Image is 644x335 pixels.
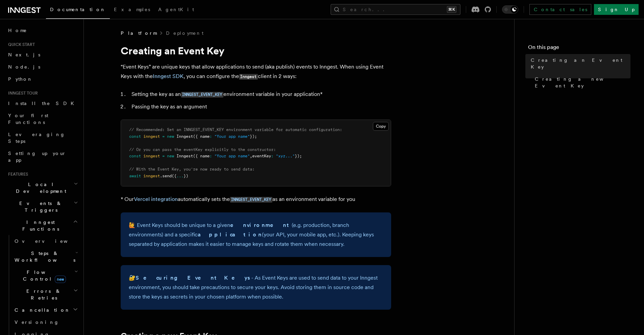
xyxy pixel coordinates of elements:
button: Local Development [5,178,79,197]
a: Creating a new Event Key [532,73,630,92]
span: Examples [114,7,150,12]
span: "Your app name" [214,154,250,158]
h4: On this page [528,43,630,54]
p: * Our automatically sets the as an environment variable for you [121,195,391,204]
p: “Event Keys” are unique keys that allow applications to send (aka publish) events to Inngest. Whe... [121,62,391,81]
span: const [129,134,141,139]
a: Examples [110,2,154,18]
span: ({ name [193,134,210,139]
h1: Creating an Event Key [121,45,391,57]
span: inngest [143,154,160,158]
span: Inngest tour [5,91,38,96]
span: Home [8,27,27,34]
span: await [129,174,141,178]
li: Passing the key as an argument [129,102,391,111]
kbd: ⌘K [447,6,456,13]
span: }); [295,154,302,158]
span: new [167,154,174,158]
span: Inngest [176,154,193,158]
a: Versioning [12,316,79,328]
span: Leveraging Steps [8,132,65,144]
span: Documentation [50,7,106,12]
a: Creating an Event Key [528,54,630,73]
span: Creating an Event Key [531,57,630,70]
span: Your first Functions [8,113,48,125]
a: Vercel integration [134,196,178,202]
span: new [167,134,174,139]
a: Overview [12,235,79,247]
span: eventKey [252,154,271,158]
a: Node.js [5,61,79,73]
span: Flow Control [12,269,74,282]
span: Install the SDK [8,101,78,106]
span: inngest [143,134,160,139]
a: Python [5,73,79,85]
span: .send [160,174,172,178]
button: Inngest Functions [5,216,79,235]
code: INNGEST_EVENT_KEY [181,92,223,98]
a: Leveraging Steps [5,128,79,147]
p: 🙋 Event Keys should be unique to a given (e.g. production, branch environments) and a specific (y... [129,221,383,249]
strong: application [198,231,262,238]
p: 🔐 - As Event Keys are used to send data to your Inngest environment, you should take precautions ... [129,273,383,302]
span: Inngest Functions [5,219,73,232]
span: Node.js [8,64,40,70]
strong: Securing Event Keys [136,275,251,281]
a: INNGEST_EVENT_KEY [230,196,272,202]
span: new [55,276,66,283]
span: AgentKit [158,7,194,12]
span: ... [176,174,184,178]
span: Setting up your app [8,151,66,163]
span: Versioning [15,319,59,325]
button: Copy [373,122,389,131]
span: , [250,154,252,158]
a: Sign Up [594,4,639,15]
code: INNGEST_EVENT_KEY [230,197,272,203]
a: Next.js [5,49,79,61]
span: Features [5,172,28,177]
button: Flow Controlnew [12,266,79,285]
a: Contact sales [529,4,591,15]
span: = [162,154,165,158]
span: : [271,154,273,158]
strong: environment [230,222,292,228]
span: Overview [15,238,84,244]
button: Toggle dark mode [502,5,518,14]
a: Setting up your app [5,147,79,166]
a: Install the SDK [5,97,79,109]
a: AgentKit [154,2,198,18]
span: inngest [143,174,160,178]
button: Cancellation [12,304,79,316]
a: Documentation [46,2,110,19]
a: INNGEST_EVENT_KEY [181,91,223,97]
span: : [210,154,212,158]
a: Your first Functions [5,109,79,128]
span: Next.js [8,52,40,57]
span: }); [250,134,257,139]
span: Events & Triggers [5,200,74,213]
span: // Or you can pass the eventKey explicitly to the constructor: [129,147,276,152]
span: Local Development [5,181,74,195]
span: "xyz..." [276,154,295,158]
span: // Recommended: Set an INNGEST_EVENT_KEY environment variable for automatic configuration: [129,127,342,132]
span: Errors & Retries [12,288,73,301]
code: Inngest [239,74,258,80]
span: Steps & Workflows [12,250,75,263]
span: // With the Event Key, you're now ready to send data: [129,167,255,172]
button: Errors & Retries [12,285,79,304]
span: ({ [172,174,176,178]
span: }) [184,174,188,178]
button: Search...⌘K [331,4,460,15]
button: Steps & Workflows [12,247,79,266]
a: Inngest SDK [153,73,184,79]
li: Setting the key as an environment variable in your application* [129,89,391,99]
span: "Your app name" [214,134,250,139]
span: Quick start [5,42,35,47]
span: Cancellation [12,307,70,313]
span: ({ name [193,154,210,158]
span: Platform [121,30,157,36]
span: const [129,154,141,158]
a: Deployment [166,30,204,36]
a: Home [5,24,79,36]
span: Creating a new Event Key [535,76,630,89]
